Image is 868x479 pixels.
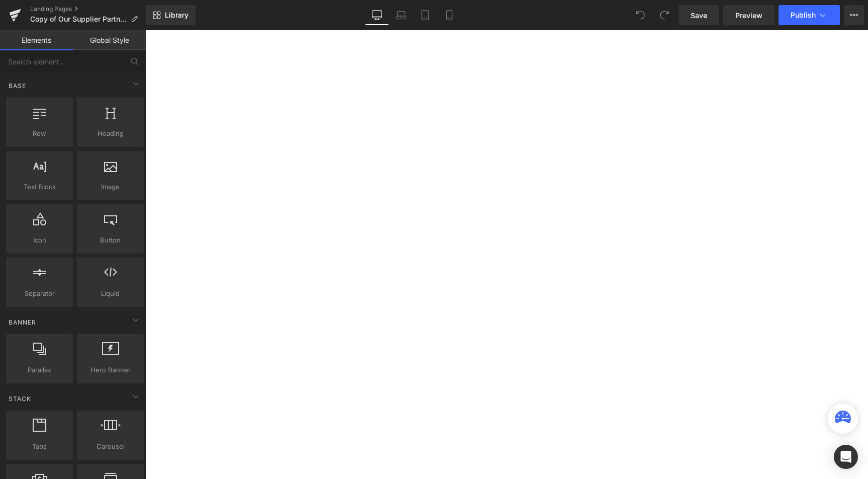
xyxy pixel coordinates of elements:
span: Tabs [9,441,70,452]
a: Mobile [437,5,461,25]
span: Stack [8,394,32,404]
span: Separator [9,288,70,299]
span: Heading [80,128,141,139]
span: Parallax [9,365,70,375]
button: Publish [779,5,840,25]
span: Library [165,11,188,20]
div: Open Intercom Messenger [834,445,858,469]
a: Preview [723,5,775,25]
a: Laptop [389,5,413,25]
span: Icon [9,235,70,246]
span: Carousel [80,441,141,452]
span: Banner [8,317,37,327]
span: Liquid [80,288,141,299]
a: New Library [146,5,196,25]
span: Hero Banner [80,365,141,375]
button: Undo [630,5,650,25]
a: Desktop [365,5,389,25]
span: Save [691,10,707,21]
button: More [844,5,864,25]
a: Landing Pages [30,5,146,13]
a: Tablet [413,5,437,25]
span: Button [80,235,141,246]
span: Preview [735,10,762,21]
span: Base [8,81,27,91]
span: Text Block [9,182,70,192]
span: Image [80,182,141,192]
button: Redo [654,5,674,25]
a: Global Style [73,30,146,50]
span: Publish [791,11,816,19]
span: Row [9,128,70,139]
span: Copy of Our Supplier Partnerships (AW25) [30,15,127,23]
